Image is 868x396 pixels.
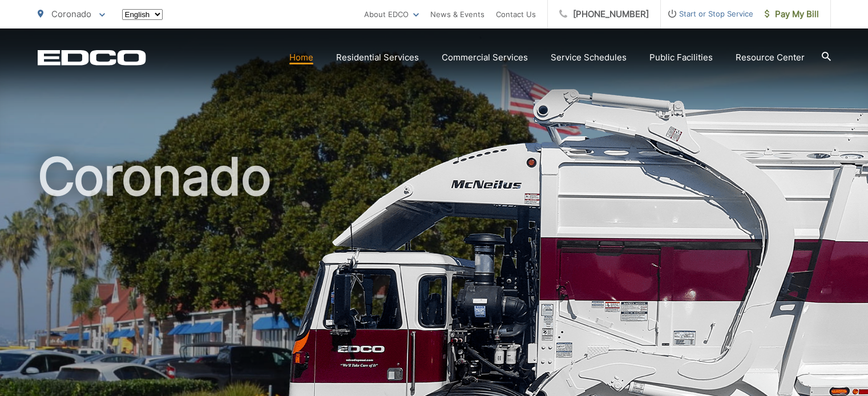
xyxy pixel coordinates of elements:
[496,7,536,21] a: Contact Us
[649,51,713,64] a: Public Facilities
[736,51,805,64] a: Resource Center
[336,51,419,64] a: Residential Services
[765,7,819,21] span: Pay My Bill
[551,51,627,64] a: Service Schedules
[51,9,91,19] span: Coronado
[430,7,485,21] a: News & Events
[442,51,528,64] a: Commercial Services
[122,9,163,20] select: Select a language
[289,51,313,64] a: Home
[364,7,419,21] a: About EDCO
[38,50,146,66] a: EDCD logo. Return to the homepage.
